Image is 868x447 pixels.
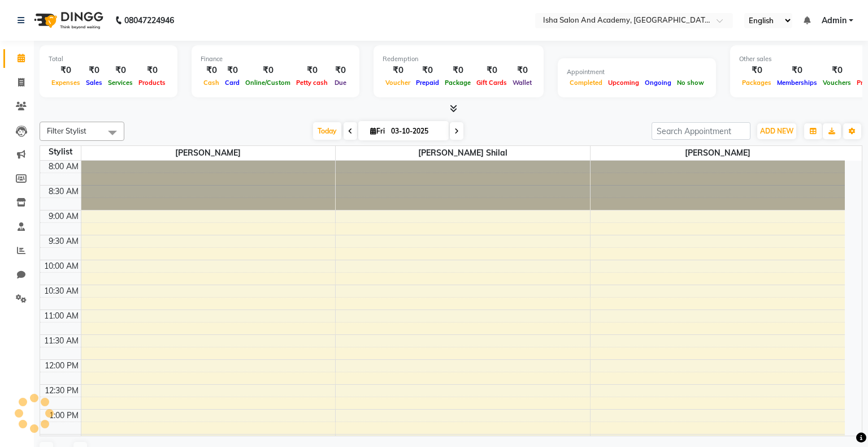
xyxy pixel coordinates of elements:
[413,79,442,87] span: Prepaid
[442,79,474,87] span: Package
[567,79,605,87] span: Completed
[474,64,510,77] div: ₹0
[336,146,590,160] span: [PERSON_NAME] shilal
[774,79,820,87] span: Memberships
[510,64,535,77] div: ₹0
[105,64,136,77] div: ₹0
[567,67,707,77] div: Appointment
[47,435,81,446] div: 1:30 PM
[510,79,535,87] span: Wallet
[46,186,81,197] div: 8:30 AM
[652,122,750,140] input: Search Appointment
[201,64,222,77] div: ₹0
[642,79,674,87] span: Ongoing
[105,79,136,87] span: Services
[42,285,81,297] div: 10:30 AM
[293,79,331,87] span: Petty cash
[383,54,535,64] div: Redemption
[822,15,847,27] span: Admin
[46,161,81,173] div: 8:00 AM
[83,64,105,77] div: ₹0
[739,79,774,87] span: Packages
[739,64,774,77] div: ₹0
[46,235,81,247] div: 9:30 AM
[820,64,854,77] div: ₹0
[201,54,350,64] div: Finance
[332,79,349,87] span: Due
[47,410,81,422] div: 1:00 PM
[331,64,350,77] div: ₹0
[383,79,413,87] span: Voucher
[46,210,81,222] div: 9:00 AM
[29,5,106,36] img: logo
[388,123,444,140] input: 2025-10-03
[136,79,168,87] span: Products
[774,64,820,77] div: ₹0
[383,64,413,77] div: ₹0
[242,64,293,77] div: ₹0
[242,79,293,87] span: Online/Custom
[42,360,81,372] div: 12:00 PM
[124,5,174,36] b: 08047224946
[413,64,442,77] div: ₹0
[49,79,83,87] span: Expenses
[222,64,242,77] div: ₹0
[42,310,81,322] div: 11:00 AM
[81,146,336,160] span: [PERSON_NAME]
[40,146,81,158] div: Stylist
[222,79,242,87] span: Card
[42,260,81,272] div: 10:00 AM
[47,126,86,135] span: Filter Stylist
[820,79,854,87] span: Vouchers
[49,64,83,77] div: ₹0
[442,64,474,77] div: ₹0
[83,79,105,87] span: Sales
[605,79,642,87] span: Upcoming
[474,79,510,87] span: Gift Cards
[757,123,796,139] button: ADD NEW
[367,127,388,135] span: Fri
[42,385,81,397] div: 12:30 PM
[49,54,168,64] div: Total
[674,79,707,87] span: No show
[42,335,81,347] div: 11:30 AM
[136,64,168,77] div: ₹0
[201,79,222,87] span: Cash
[293,64,331,77] div: ₹0
[760,127,793,135] span: ADD NEW
[313,122,341,140] span: Today
[591,146,845,160] span: [PERSON_NAME]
